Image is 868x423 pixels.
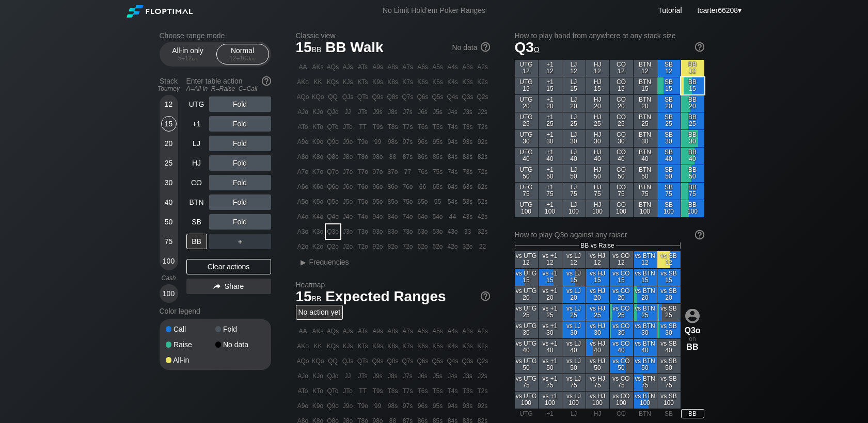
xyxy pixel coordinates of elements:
[446,209,460,224] div: 44
[657,130,681,147] div: SB 30
[461,224,475,239] div: 33
[515,148,538,165] div: UTG 40
[155,85,182,92] div: Tourney
[186,194,207,210] div: BTN
[515,39,540,55] span: Q3
[371,194,385,209] div: 95o
[356,150,370,164] div: T8o
[681,200,704,217] div: BB 100
[341,120,355,134] div: JTo
[296,224,310,239] div: A3o
[209,175,271,190] div: Fold
[515,130,538,147] div: UTG 30
[371,239,385,254] div: 92o
[356,135,370,149] div: T9o
[261,75,272,87] img: help.32db89a4.svg
[161,234,177,249] div: 75
[476,194,490,209] div: 52s
[296,31,490,40] h2: Classic view
[356,165,370,179] div: T7o
[356,75,370,89] div: KTs
[326,165,340,179] div: Q7o
[401,239,415,254] div: 72o
[341,150,355,164] div: J8o
[515,77,538,94] div: UTG 15
[416,239,430,254] div: 62o
[610,112,633,129] div: CO 25
[681,183,704,200] div: BB 75
[562,112,586,129] div: LJ 25
[562,148,586,165] div: LJ 40
[634,200,657,217] div: BTN 100
[446,75,460,89] div: K4s
[476,224,490,239] div: 32s
[311,75,325,89] div: KK
[657,183,681,200] div: SB 75
[658,6,682,14] a: Tutorial
[480,290,491,302] img: help.32db89a4.svg
[431,209,445,224] div: 54o
[209,155,271,171] div: Fold
[634,77,657,94] div: BTN 15
[461,75,475,89] div: K3s
[186,155,207,171] div: HJ
[296,239,310,254] div: A2o
[213,284,220,289] img: share.864f2f62.svg
[371,165,385,179] div: 97o
[356,120,370,134] div: TT
[586,183,609,200] div: HJ 75
[326,105,340,119] div: QJo
[296,209,310,224] div: A4o
[515,165,538,182] div: UTG 50
[296,135,310,149] div: A9o
[311,224,325,239] div: K3o
[476,165,490,179] div: 72s
[356,105,370,119] div: JTs
[311,135,325,149] div: K9o
[401,224,415,239] div: 73o
[296,180,310,194] div: A6o
[371,120,385,134] div: T9s
[634,60,657,77] div: BTN 12
[476,209,490,224] div: 42s
[161,116,177,132] div: 15
[386,239,400,254] div: 82o
[695,5,743,16] div: ▾
[657,148,681,165] div: SB 40
[296,75,310,89] div: AKo
[341,60,355,74] div: AJs
[416,224,430,239] div: 63o
[296,150,310,164] div: A8o
[215,341,265,348] div: No data
[634,130,657,147] div: BTN 30
[431,194,445,209] div: 55
[515,200,538,217] div: UTG 100
[416,105,430,119] div: J6s
[250,55,256,62] span: bb
[586,200,609,217] div: HJ 100
[341,75,355,89] div: KJs
[534,43,540,54] span: o
[326,60,340,74] div: AQs
[161,214,177,230] div: 50
[446,165,460,179] div: 74s
[515,231,704,239] div: How to play Q3o against any raiser
[294,40,323,57] span: 15
[681,112,704,129] div: BB 25
[562,60,586,77] div: LJ 12
[446,135,460,149] div: 94s
[164,44,212,64] div: All-in only
[386,150,400,164] div: 88
[539,77,562,94] div: +1 15
[386,194,400,209] div: 85o
[539,165,562,182] div: +1 50
[461,120,475,134] div: T3s
[431,224,445,239] div: 53o
[161,96,177,112] div: 12
[326,224,340,239] div: Q3o
[386,120,400,134] div: T8s
[657,200,681,217] div: SB 100
[539,148,562,165] div: +1 40
[166,55,210,62] div: 5 – 12
[166,341,215,348] div: Raise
